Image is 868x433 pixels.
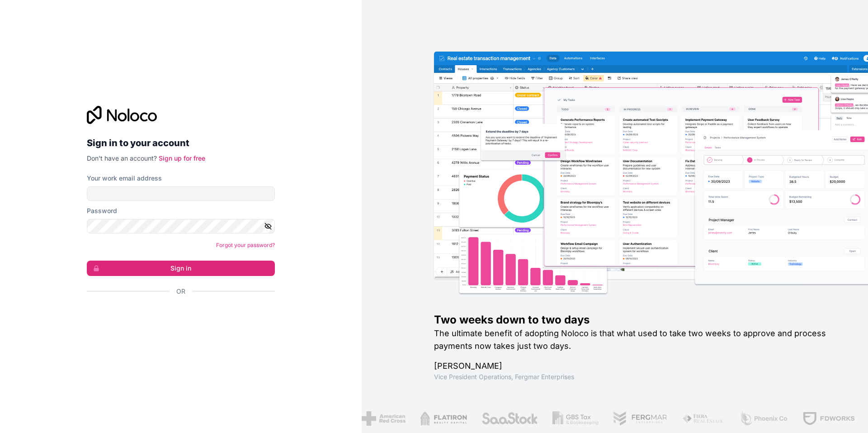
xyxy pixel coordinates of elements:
[802,411,855,426] img: /assets/fdworks-Bi04fVtw.png
[362,411,406,426] img: /assets/american-red-cross-BAupjrZR.png
[434,327,839,352] h2: The ultimate benefit of adopting Noloco is that what used to take two weeks to approve and proces...
[552,411,599,426] img: /assets/gbstax-C-GtDUiK.png
[434,360,839,372] h1: [PERSON_NAME]
[159,154,205,162] a: Sign up for free
[87,261,275,276] button: Sign in
[682,411,725,426] img: /assets/fiera-fwj2N5v4.png
[87,206,117,215] label: Password
[87,174,162,183] label: Your work email address
[87,154,157,162] span: Don't have an account?
[739,411,788,426] img: /assets/phoenix-BREaitsQ.png
[176,287,185,296] span: Or
[434,313,839,327] h1: Two weeks down to two days
[420,411,467,426] img: /assets/flatiron-C8eUkumj.png
[87,135,275,151] h2: Sign in to your account
[216,242,275,248] a: Forgot your password?
[613,411,668,426] img: /assets/fergmar-CudnrXN5.png
[87,186,275,201] input: Email address
[434,372,839,381] h1: Vice President Operations , Fergmar Enterprises
[87,219,275,233] input: Password
[481,411,538,426] img: /assets/saastock-C6Zbiodz.png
